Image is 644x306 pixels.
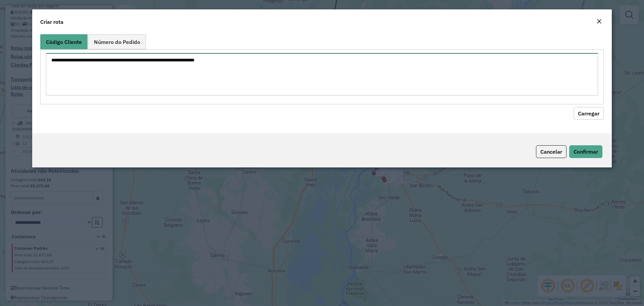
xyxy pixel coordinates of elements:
[46,39,82,45] span: Código Cliente
[596,19,602,24] em: Fechar
[594,17,604,26] button: Close
[536,145,567,158] button: Cancelar
[40,18,63,26] h4: Criar rota
[574,107,604,120] button: Carregar
[94,39,140,45] span: Número do Pedido
[569,145,602,158] button: Confirmar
